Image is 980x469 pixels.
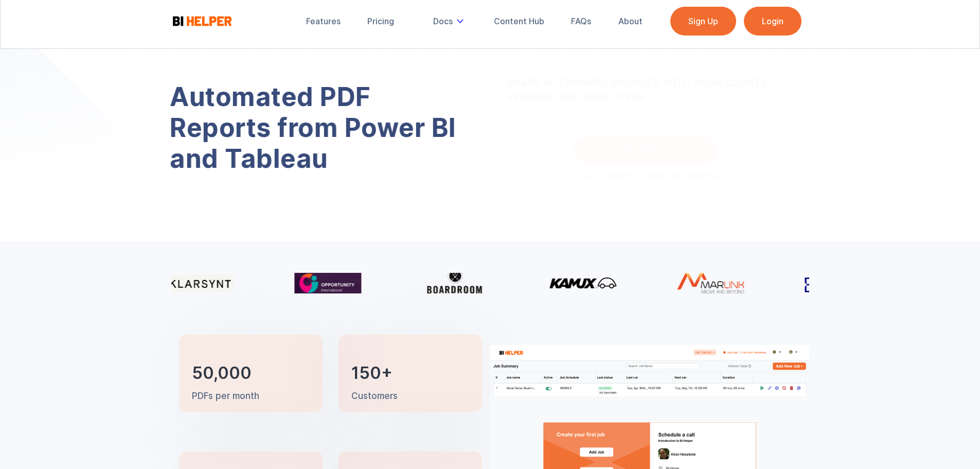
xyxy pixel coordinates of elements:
[578,170,719,181] a: NO CREDIT CARD REQUIRED
[506,46,794,118] strong: SHARE ACTIONABLE INSIGHTS WITH YOUR CLIENTS, VENDORS AND EMPLOYEES ‍
[487,10,551,32] a: Content Hub
[573,136,717,165] a: Get Started For Free
[169,81,473,174] h1: Automated PDF Reports from Power BI and Tableau
[571,16,591,26] div: FAQs
[351,390,398,403] p: Customers
[360,10,401,32] a: Pricing
[578,169,719,182] strong: NO CREDIT CARD REQUIRED
[433,16,453,26] div: Docs
[167,274,234,291] img: Klarsynt logo
[306,16,341,26] div: Features
[426,10,474,32] div: Docs
[192,366,252,381] h3: 50,000
[506,46,794,118] p: ‍
[744,7,801,36] a: Login
[618,16,643,26] div: About
[367,16,394,26] div: Pricing
[299,10,348,32] a: Features
[564,10,598,32] a: FAQs
[670,7,736,36] a: Sign Up
[494,16,544,26] div: Content Hub
[611,10,650,32] a: About
[351,366,393,381] h3: 150+
[192,390,259,403] p: PDFs per month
